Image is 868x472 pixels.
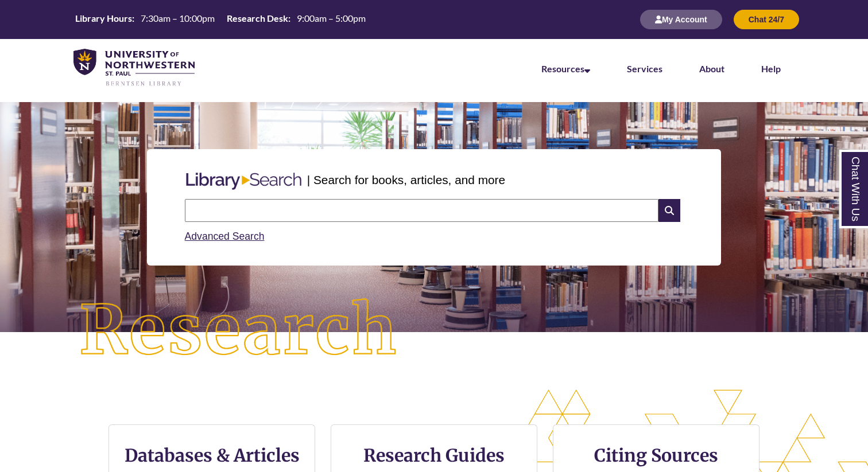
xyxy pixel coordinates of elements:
[761,63,781,74] a: Help
[297,13,366,24] span: 9:00am – 5:00pm
[734,14,799,24] a: Chat 24/7
[141,13,215,24] span: 7:30am – 10:00pm
[71,12,370,26] table: Hours Today
[118,444,305,466] h3: Databases & Articles
[44,263,434,399] img: Research
[222,12,292,25] th: Research Desk:
[180,168,307,194] img: Libary Search
[586,444,726,466] h3: Citing Sources
[73,49,195,87] img: UNWSP Library Logo
[640,14,722,24] a: My Account
[307,171,505,189] p: | Search for books, articles, and more
[185,231,265,242] a: Advanced Search
[340,444,528,466] h3: Research Guides
[71,12,370,28] a: Hours Today
[640,10,722,29] button: My Account
[699,63,724,74] a: About
[71,12,136,25] th: Library Hours:
[541,63,590,74] a: Resources
[658,199,680,222] i: Search
[627,63,662,74] a: Services
[734,10,799,29] button: Chat 24/7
